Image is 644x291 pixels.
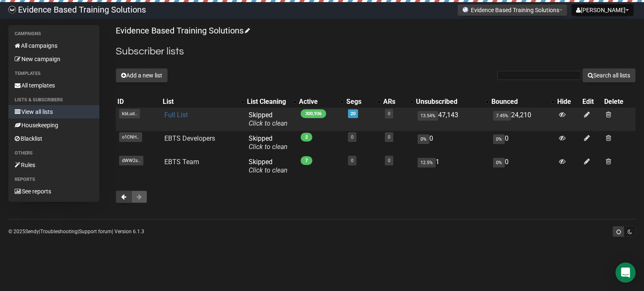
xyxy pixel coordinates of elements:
div: Bounced [491,98,547,106]
a: All campaigns [8,39,99,52]
a: View all lists [8,105,99,118]
a: EBTS Team [164,158,199,166]
div: Unsubscribed [416,98,481,106]
div: Open Intercom Messenger [615,263,636,283]
a: New campaign [8,52,99,66]
th: Unsubscribed: No sort applied, activate to apply an ascending sort [414,96,490,108]
th: List: No sort applied, activate to apply an ascending sort [161,96,245,108]
a: 0 [351,134,353,140]
td: 1 [414,155,490,178]
span: Skipped [249,158,288,174]
th: List Cleaning: No sort applied, activate to apply an ascending sort [245,96,297,108]
li: Reports [8,175,99,185]
th: ARs: No sort applied, activate to apply an ascending sort [382,96,414,108]
a: Click to clean [249,119,288,127]
a: Full List [164,111,188,119]
span: 13.54% [418,111,438,121]
img: favicons [462,6,469,13]
span: dWW2s.. [119,156,143,165]
button: [PERSON_NAME] [571,4,634,16]
div: ID [117,98,160,106]
th: ID: No sort applied, sorting is disabled [116,96,161,108]
button: Evidence Based Training Solutions [457,4,567,16]
a: EBTS Developers [164,134,215,142]
a: 0 [351,158,353,163]
div: Hide [557,98,579,106]
a: 0 [388,134,390,140]
li: Others [8,148,99,158]
span: kbLud.. [119,109,140,118]
div: Edit [582,98,600,106]
span: 0% [418,134,429,144]
a: Rules [8,158,99,172]
span: 7 [301,156,312,165]
a: All templates [8,79,99,92]
span: 7.45% [493,111,511,121]
div: List Cleaning [247,98,289,106]
a: Evidence Based Training Solutions [116,26,249,36]
button: Add a new list [116,68,168,82]
a: Support forum [79,229,112,234]
span: Skipped [249,134,288,151]
th: Hide: No sort applied, sorting is disabled [556,96,581,108]
img: 6a635aadd5b086599a41eda90e0773ac [8,6,16,13]
span: 2 [301,133,312,142]
a: Housekeeping [8,118,99,132]
span: 12.5% [418,158,436,167]
th: Delete: No sort applied, sorting is disabled [602,96,636,108]
td: 47,143 [414,108,490,131]
div: List [163,98,237,106]
div: ARs [383,98,406,106]
td: 0 [490,131,556,155]
div: Active [299,98,336,106]
a: 20 [351,111,356,116]
h2: Subscriber lists [116,44,636,59]
p: © 2025 | | | Version 6.1.3 [8,227,144,236]
a: Click to clean [249,143,288,151]
div: Delete [604,98,634,106]
td: 0 [490,155,556,178]
a: See reports [8,185,99,198]
li: Lists & subscribers [8,95,99,105]
th: Segs: No sort applied, activate to apply an ascending sort [345,96,382,108]
a: Click to clean [249,166,288,174]
div: Segs [346,98,373,106]
span: 0% [493,158,505,167]
a: 0 [388,111,390,116]
td: 0 [414,131,490,155]
th: Bounced: No sort applied, activate to apply an ascending sort [490,96,556,108]
button: Search all lists [582,68,636,82]
th: Edit: No sort applied, sorting is disabled [581,96,602,108]
td: 24,210 [490,108,556,131]
a: 0 [388,158,390,163]
span: o1CNH.. [119,132,142,142]
th: Active: No sort applied, activate to apply an ascending sort [297,96,345,108]
span: 0% [493,134,505,144]
li: Templates [8,69,99,79]
span: 300,936 [301,109,326,118]
span: Skipped [249,111,288,127]
a: Sendy [25,229,39,234]
li: Campaigns [8,29,99,39]
a: Blacklist [8,132,99,145]
a: Troubleshooting [40,229,78,234]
